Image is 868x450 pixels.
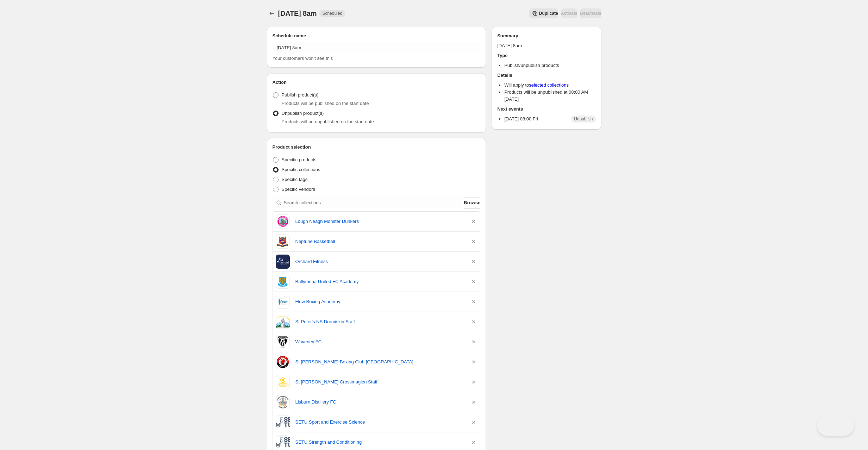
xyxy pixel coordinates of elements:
[497,106,595,113] h2: Next events
[295,358,465,365] a: St [PERSON_NAME] Boxing Club [GEOGRAPHIC_DATA]
[284,197,463,208] input: Search collections
[504,62,595,69] li: Publish/unpublish products
[464,197,480,208] button: Browse
[282,157,317,162] span: Specific products
[295,379,465,386] a: St [PERSON_NAME] Crossmaglen Staff
[282,187,315,192] span: Specific vendors
[273,144,481,151] h2: Product selection
[295,258,465,265] a: Orchard Fitness
[295,419,465,426] a: SETU Sport and Exercise Science
[282,119,374,124] span: Products will be unpublished on the start date
[497,52,595,59] h2: Type
[295,399,465,406] a: Lisburn Distillery FC
[322,11,342,16] span: Scheduled
[529,82,569,88] a: selected collections
[273,79,481,86] h2: Action
[267,8,277,18] button: Schedules
[497,32,595,39] h2: Summary
[504,115,538,123] p: [DATE] 08:00 Fri
[295,338,465,345] a: Waveney FC
[295,439,465,446] a: SETU Strength and Conditioning
[497,42,595,49] p: [DATE] 8am
[295,298,465,305] a: Flow Boxing Academy
[273,56,333,61] span: Your customers won't see this
[539,11,558,16] span: Duplicate
[504,82,595,89] li: Will apply to
[504,89,595,103] li: Products will be unpublished at 08:00 AM [DATE]
[278,10,317,17] span: [DATE] 8am
[273,32,481,39] h2: Schedule name
[295,238,465,245] a: Neptune Basketball
[282,167,320,172] span: Specific collections
[497,72,595,79] h2: Details
[295,218,465,225] a: Lough Neagh Monster Dunkers
[529,8,558,18] button: Secondary action label
[464,199,480,206] span: Browse
[817,415,854,436] iframe: Toggle Customer Support
[282,101,369,106] span: Products will be published on the start date
[282,111,324,116] span: Unpublish product(s)
[295,318,465,325] a: St Peter's NS Dromiskin Staff
[574,116,593,122] span: Unpublish
[295,278,465,285] a: Ballymena United FC Academy
[282,92,319,98] span: Publish product(s)
[282,177,308,182] span: Specific tags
